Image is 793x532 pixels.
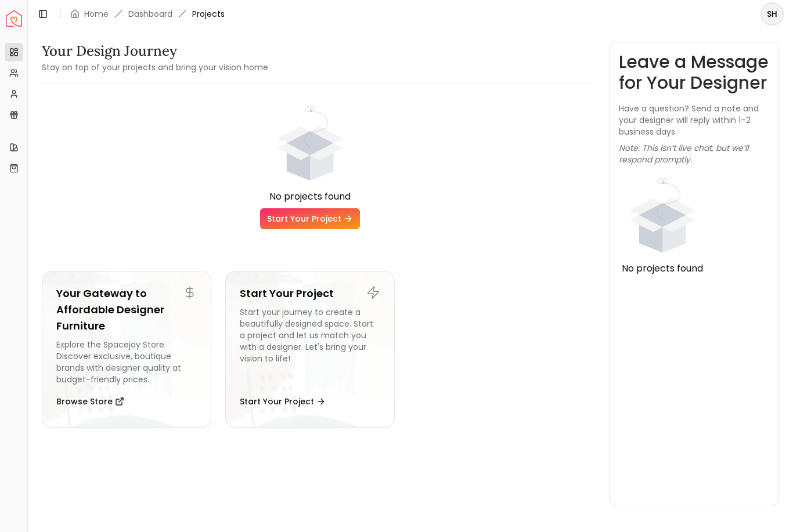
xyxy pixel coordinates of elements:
div: animation [619,175,706,262]
div: No projects found [619,262,706,276]
button: Start Your Project [240,390,326,413]
p: Note: This isn’t live chat, but we’ll respond promptly. [619,142,770,165]
h5: Your Gateway to Affordable Designer Furniture [56,285,197,334]
a: Home [84,8,109,20]
div: No projects found [42,190,578,204]
a: Your Gateway to Affordable Designer FurnitureExplore the Spacejoy Store. Discover exclusive, bout... [42,271,211,428]
span: Projects [192,8,225,20]
img: Spacejoy Logo [6,10,22,27]
a: Dashboard [128,8,172,20]
a: Spacejoy [6,10,22,27]
nav: breadcrumb [70,8,225,20]
span: SH [762,3,783,24]
h5: Start Your Project [240,285,380,302]
button: Browse Store [56,390,124,413]
div: Start your journey to create a beautifully designed space. Start a project and let us match you w... [240,306,380,385]
small: Stay on top of your projects and bring your vision home [42,61,268,73]
p: Have a question? Send a note and your designer will reply within 1–2 business days. [619,103,770,137]
a: Start Your ProjectStart your journey to create a beautifully designed space. Start a project and ... [225,271,395,428]
h3: Your Design Journey [42,42,268,60]
div: Explore the Spacejoy Store. Discover exclusive, boutique brands with designer quality at budget-f... [56,339,197,385]
h3: Leave a Message for Your Designer [619,52,770,93]
a: Start Your Project [260,208,360,229]
button: SH [760,2,784,26]
div: animation [266,103,354,190]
